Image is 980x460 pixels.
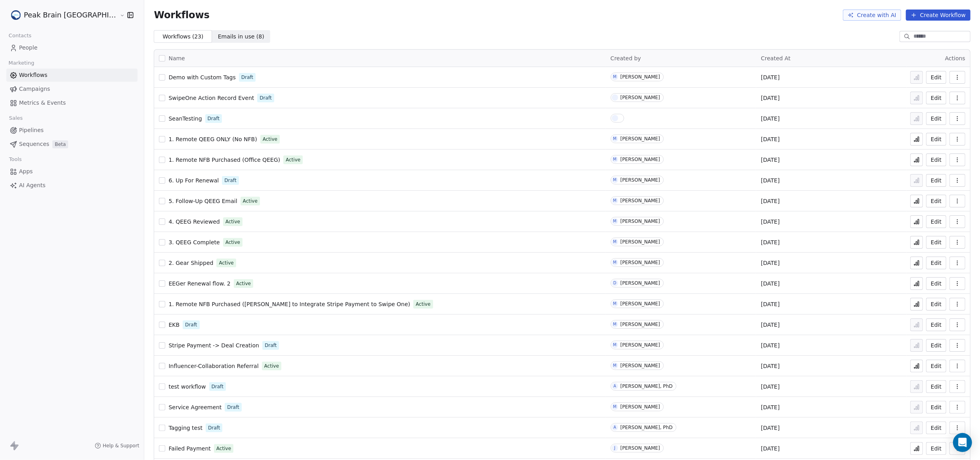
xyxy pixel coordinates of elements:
img: Peak%20Brain%20Logo.png [11,10,21,20]
a: SwipeOne Action Record Event [168,94,254,102]
div: [PERSON_NAME] [621,177,660,183]
span: [DATE] [761,135,779,143]
span: Draft [260,94,271,102]
div: [PERSON_NAME] [621,260,660,265]
a: Edit [926,112,946,125]
span: Beta [52,140,68,148]
a: 1. Remote NFB Purchased (Office QEEG) [168,156,280,164]
a: Workflows [6,69,138,82]
span: Draft [224,177,236,184]
span: Help & Support [103,443,139,449]
span: Created At [761,55,791,61]
span: 4. QEEG Reviewed [168,218,220,225]
button: Create with AI [843,10,901,21]
div: [PERSON_NAME] [621,136,660,142]
span: Draft [212,383,224,390]
button: Edit [926,401,946,414]
a: 6. Up For Renewal [168,176,219,184]
a: Edit [926,318,946,331]
a: EEGer Renewal flow. 2 [168,280,230,287]
span: Active [286,156,300,163]
button: Edit [926,92,946,104]
span: [DATE] [761,383,779,391]
div: Open Intercom Messenger [953,433,972,452]
div: [PERSON_NAME] [621,218,660,224]
span: Tagging test [168,425,202,431]
div: M [613,342,617,348]
div: [PERSON_NAME] [621,239,660,245]
span: [DATE] [761,280,779,287]
span: 3. QEEG Complete [168,239,220,245]
span: Active [416,301,430,308]
div: [PERSON_NAME] [621,301,660,307]
button: Edit [926,442,946,455]
a: 2. Gear Shipped [168,259,213,267]
div: D [613,280,617,286]
span: Tools [6,153,25,165]
div: M [613,362,617,369]
span: [DATE] [761,73,779,81]
a: Pipelines [6,124,138,137]
span: Active [236,280,251,287]
span: Draft [265,342,277,349]
a: Tagging test [168,424,202,432]
div: [PERSON_NAME] [621,322,660,327]
div: [PERSON_NAME] [621,342,660,348]
span: Draft [185,321,197,328]
div: M [613,404,617,410]
span: [DATE] [761,259,779,267]
a: SequencesBeta [6,138,138,151]
a: Campaigns [6,82,138,96]
span: [DATE] [761,238,779,246]
span: [DATE] [761,176,779,184]
a: Stripe Payment -> Deal Creation [168,341,259,349]
button: Edit [926,422,946,434]
button: Edit [926,153,946,166]
span: Draft [208,424,220,431]
button: Edit [926,174,946,187]
div: [PERSON_NAME] [621,95,660,100]
button: Edit [926,215,946,228]
span: Service Agreement [168,404,222,410]
div: [PERSON_NAME] [621,74,660,80]
button: Edit [926,71,946,84]
span: Active [243,197,258,205]
a: 5. Follow-Up QEEG Email [168,197,237,205]
span: Peak Brain [GEOGRAPHIC_DATA] [24,10,118,20]
span: Active [219,259,233,266]
span: Failed Payment [168,445,210,452]
button: Edit [926,380,946,393]
span: Demo with Custom Tags [168,74,235,80]
a: AI Agents [6,179,138,192]
span: People [19,44,38,52]
button: Edit [926,133,946,146]
span: Apps [19,167,33,176]
div: A [613,383,616,389]
span: Marketing [5,57,38,69]
div: [PERSON_NAME], PhD [621,425,673,430]
span: AI Agents [19,181,46,190]
span: Active [225,239,240,246]
span: [DATE] [761,445,779,452]
span: 1. Remote NFB Purchased (Office QEEG) [168,157,280,163]
span: Draft [241,74,253,81]
span: Pipelines [19,126,44,134]
button: Create Workflow [906,10,970,21]
span: [DATE] [761,300,779,308]
button: Edit [926,339,946,352]
div: M [613,239,617,245]
a: SeanTesting [168,115,202,123]
a: Edit [926,298,946,310]
span: [DATE] [761,218,779,226]
span: SeanTesting [168,115,202,122]
span: Active [264,362,279,370]
span: 6. Up For Renewal [168,177,219,184]
span: Draft [208,115,220,122]
div: M [613,156,617,163]
span: Active [216,445,231,452]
